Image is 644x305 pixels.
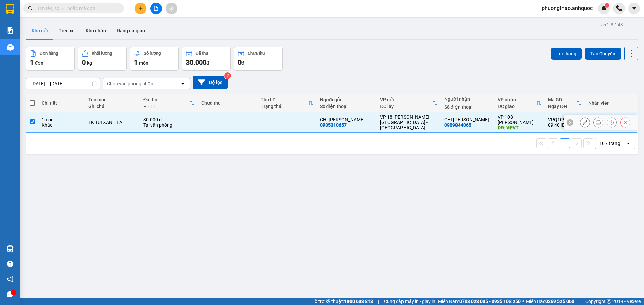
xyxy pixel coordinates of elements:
[42,122,82,128] div: Khác
[588,100,634,106] div: Nhân viên
[42,117,82,122] div: 1 món
[111,23,150,39] button: Hàng đã giao
[80,23,111,39] button: Kho nhận
[311,298,373,305] span: Hỗ trợ kỹ thuật:
[138,6,143,11] span: plus
[87,60,92,66] span: kg
[606,3,608,8] span: 1
[551,48,582,60] button: Lên hàng
[548,117,582,122] div: VPQ109250153
[7,261,13,267] span: question-circle
[580,117,590,127] div: Sửa đơn hàng
[166,3,177,14] button: aim
[193,76,228,89] button: Bộ lọc
[224,72,231,79] sup: 2
[498,104,536,109] div: ĐC giao
[560,138,570,148] button: 1
[78,47,127,71] button: Khối lượng0kg
[444,122,471,128] div: 0909844065
[248,51,265,56] div: Chưa thu
[140,94,198,112] th: Toggle SortBy
[545,299,574,304] strong: 0369 525 060
[522,300,524,303] span: ⚪️
[261,97,308,102] div: Thu hộ
[444,104,491,110] div: Số điện thoại
[378,298,379,305] span: |
[380,114,438,130] div: VP 18 [PERSON_NAME][GEOGRAPHIC_DATA] - [GEOGRAPHIC_DATA]
[320,97,374,102] div: Người gửi
[238,58,241,66] span: 0
[134,58,138,66] span: 1
[88,97,137,102] div: Tên món
[26,78,100,89] input: Select a date range.
[201,100,254,106] div: Chưa thu
[35,60,43,66] span: đơn
[7,44,14,51] img: warehouse-icon
[88,104,137,109] div: Ghi chú
[384,298,436,305] span: Cung cấp máy in - giấy in:
[498,97,536,102] div: VP nhận
[143,122,195,128] div: Tại văn phòng
[143,104,189,109] div: HTTT
[180,81,185,86] svg: open
[380,104,432,109] div: ĐC lấy
[144,51,161,56] div: Số lượng
[605,3,609,8] sup: 1
[7,245,14,252] img: warehouse-icon
[30,58,34,66] span: 1
[585,48,621,60] button: Tạo Chuyến
[139,60,148,66] span: món
[628,3,640,14] button: caret-down
[494,94,545,112] th: Toggle SortBy
[186,58,206,66] span: 30.000
[42,100,82,106] div: Chi tiết
[548,122,582,128] div: 09:40 [DATE]
[344,299,373,304] strong: 1900 633 818
[26,23,53,39] button: Kho gửi
[444,96,491,102] div: Người nhận
[154,6,158,11] span: file-add
[631,5,637,11] span: caret-down
[7,27,14,34] img: solution-icon
[169,6,174,11] span: aim
[444,117,491,122] div: CHỊ PHƯƠNG
[320,122,347,128] div: 0935310657
[548,97,576,102] div: Mã GD
[234,47,283,71] button: Chưa thu0đ
[130,47,179,71] button: Số lượng1món
[92,51,112,56] div: Khối lượng
[600,21,623,28] div: ver 1.8.143
[380,97,432,102] div: VP gửi
[548,104,576,109] div: Ngày ĐH
[536,4,598,12] span: phuongthao.anhquoc
[320,104,374,109] div: Số điện thoại
[377,94,441,112] th: Toggle SortBy
[6,4,14,14] img: logo-vxr
[150,3,162,14] button: file-add
[616,5,622,11] img: phone-icon
[599,140,620,147] div: 10 / trang
[459,299,521,304] strong: 0708 023 035 - 0935 103 250
[498,114,541,125] div: VP 108 [PERSON_NAME]
[143,117,195,122] div: 30.000 đ
[601,5,607,11] img: icon-new-feature
[28,6,33,11] span: search
[143,97,189,102] div: Đã thu
[196,51,208,56] div: Đã thu
[88,120,137,125] div: 1K TÚI XANH LÁ
[438,298,521,305] span: Miền Nam
[206,60,209,66] span: đ
[261,104,308,109] div: Trạng thái
[135,3,146,14] button: plus
[607,299,611,304] span: copyright
[241,60,244,66] span: đ
[7,291,13,297] span: message
[182,47,231,71] button: Đã thu30.000đ
[498,125,541,130] div: DĐ: VPVT
[579,298,580,305] span: |
[53,23,80,39] button: Trên xe
[526,298,574,305] span: Miền Bắc
[626,141,631,146] svg: open
[7,276,13,282] span: notification
[320,117,374,122] div: CHỊ PHƯƠNG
